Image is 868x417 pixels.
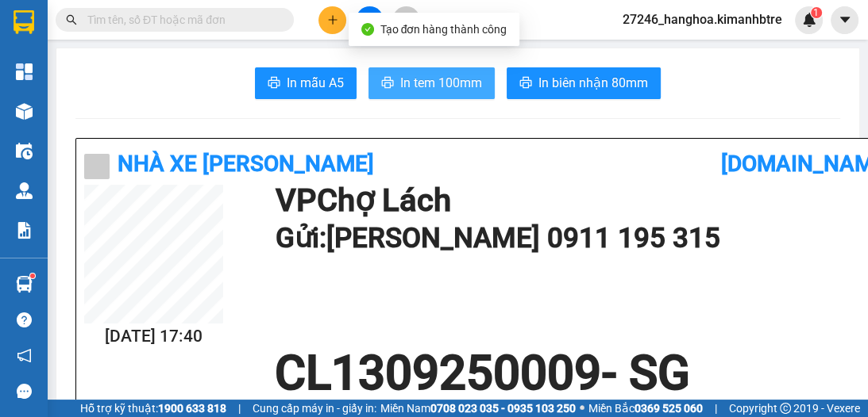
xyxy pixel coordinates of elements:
sup: 1 [811,7,822,18]
span: Hỗ trợ kỹ thuật: [80,400,226,417]
button: printerIn tem 100mm [368,67,495,99]
b: Nhà xe [PERSON_NAME] [118,151,374,177]
span: plus [327,14,338,25]
span: printer [381,76,394,91]
span: copyright [780,403,791,414]
span: question-circle [17,312,32,327]
img: warehouse-icon [16,182,33,199]
input: Tìm tên, số ĐT hoặc mã đơn [87,11,275,29]
span: Miền Nam [380,400,576,417]
span: | [238,400,241,417]
span: search [66,14,77,25]
span: ⚪️ [580,405,584,411]
span: In biên nhận 80mm [538,73,648,93]
button: printerIn biên nhận 80mm [507,67,661,99]
span: Cung cấp máy in - giấy in: [253,400,376,417]
span: In mẫu A5 [287,73,344,93]
button: printerIn mẫu A5 [255,67,357,99]
img: logo-vxr [14,10,34,34]
h2: [DATE] 17:40 [84,323,223,350]
img: warehouse-icon [16,276,33,293]
span: 27246_hanghoa.kimanhbtre [610,10,795,29]
button: file-add [356,6,384,34]
span: printer [268,76,280,91]
sup: 1 [30,274,35,278]
span: 1 [813,7,819,18]
img: dashboard-icon [16,63,33,80]
span: Tạo đơn hàng thành công [380,23,507,36]
span: caret-down [838,13,852,27]
img: warehouse-icon [16,103,33,120]
span: notification [17,348,32,363]
span: In tem 100mm [400,73,482,93]
span: message [17,384,32,399]
span: check-circle [361,23,374,36]
button: caret-down [831,6,858,34]
strong: 0708 023 035 - 0935 103 250 [430,402,576,415]
img: warehouse-icon [16,143,33,159]
strong: 1900 633 818 [158,402,226,415]
img: solution-icon [16,222,33,239]
span: printer [519,76,532,91]
span: Miền Bắc [588,400,703,417]
img: icon-new-feature [802,13,816,27]
strong: 0369 525 060 [635,402,703,415]
button: plus [318,6,346,34]
span: | [715,400,717,417]
button: aim [392,6,420,34]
